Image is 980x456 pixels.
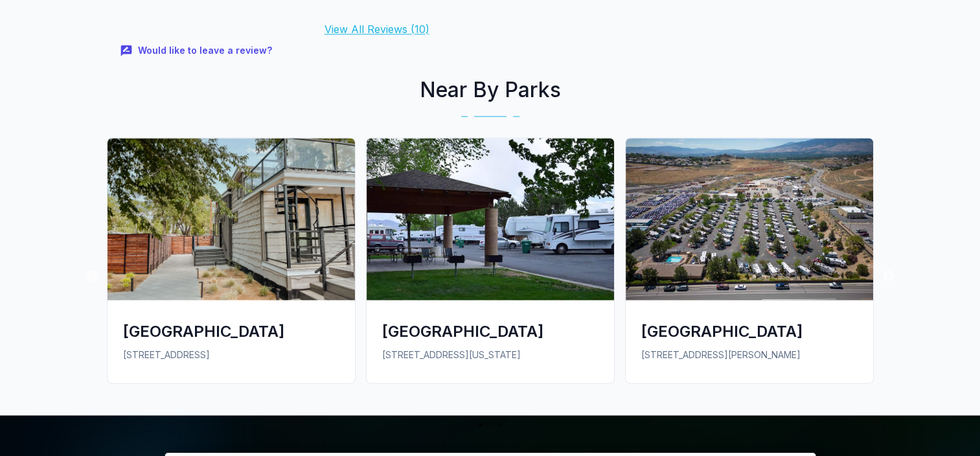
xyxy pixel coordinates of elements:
div: [GEOGRAPHIC_DATA] [123,321,339,342]
img: River West Resort [108,138,355,300]
button: 2 [494,418,507,431]
a: River West Resort[GEOGRAPHIC_DATA][STREET_ADDRESS] [102,137,361,393]
a: View All Reviews (10) [324,23,429,36]
div: [GEOGRAPHIC_DATA] [641,321,858,342]
a: Shamrock RV Park[GEOGRAPHIC_DATA][STREET_ADDRESS][PERSON_NAME] [620,137,879,393]
button: 1 [474,418,487,431]
button: Previous [85,270,98,283]
button: Next [882,270,895,283]
img: Shamrock RV Park [626,138,873,300]
h2: Near By Parks [102,74,879,106]
p: [STREET_ADDRESS][PERSON_NAME] [641,348,858,362]
a: Silver Sage RV Park[GEOGRAPHIC_DATA][STREET_ADDRESS][US_STATE] [361,137,620,393]
button: Would like to leave a review? [112,37,282,65]
p: [STREET_ADDRESS] [123,348,339,362]
div: [GEOGRAPHIC_DATA] [382,321,598,342]
p: [STREET_ADDRESS][US_STATE] [382,348,598,362]
img: Silver Sage RV Park [367,138,614,300]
